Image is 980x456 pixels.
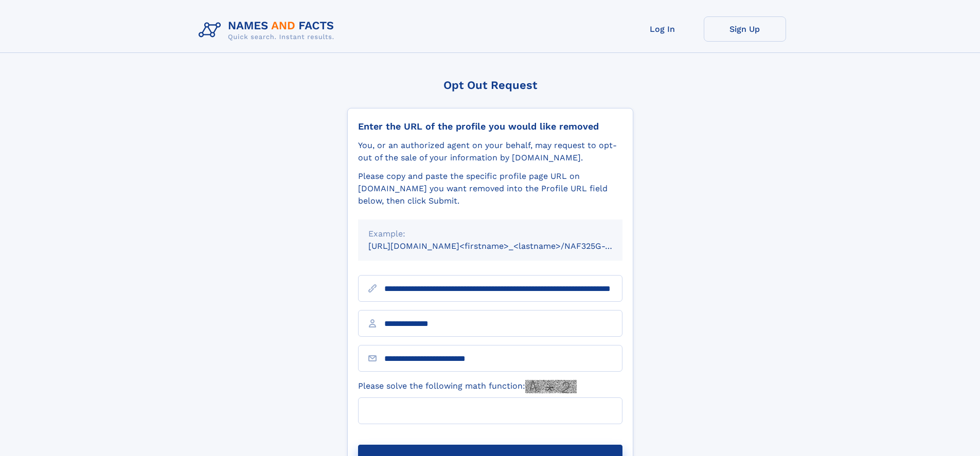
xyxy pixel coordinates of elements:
div: Please copy and paste the specific profile page URL on [DOMAIN_NAME] you want removed into the Pr... [358,170,622,207]
div: Opt Out Request [347,79,633,92]
img: Logo Names and Facts [194,16,343,44]
div: You, or an authorized agent on your behalf, may request to opt-out of the sale of your informatio... [358,139,622,164]
div: Example: [368,228,612,240]
div: Enter the URL of the profile you would like removed [358,121,622,132]
label: Please solve the following math function: [358,380,577,393]
a: Log In [621,16,704,42]
small: [URL][DOMAIN_NAME]<firstname>_<lastname>/NAF325G-xxxxxxxx [368,241,642,251]
a: Sign Up [704,16,786,42]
